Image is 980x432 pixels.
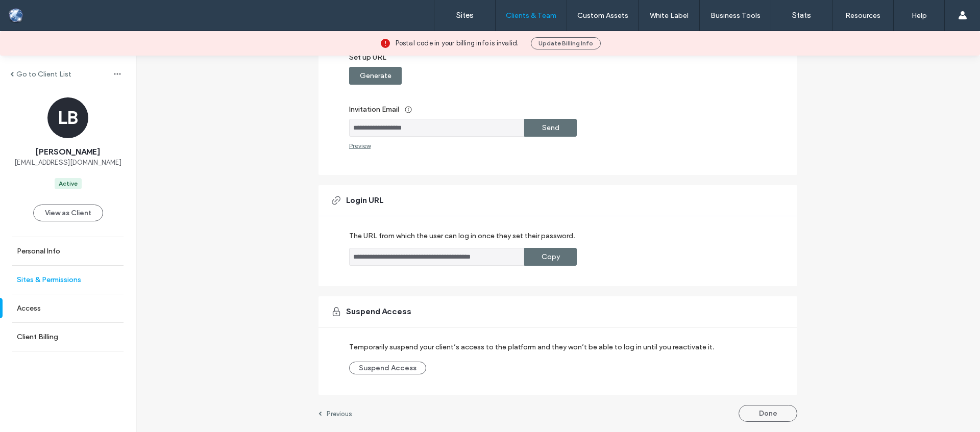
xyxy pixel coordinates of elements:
label: Client Billing [17,333,58,341]
button: View as Client [33,205,103,221]
label: Copy [542,247,560,266]
button: Suspend Access [349,362,426,374]
label: Set up URL [349,53,753,67]
label: Send [542,118,559,137]
label: Sites [456,11,474,20]
span: [EMAIL_ADDRESS][DOMAIN_NAME] [14,158,121,168]
label: Stats [792,11,811,20]
span: Postal code in your billing info is invalid. [396,38,519,48]
span: [PERSON_NAME] [36,146,100,158]
label: Generate [360,66,391,85]
button: Done [739,405,797,422]
label: Previous [327,410,352,418]
button: Update Billing Info [531,37,601,49]
label: White Label [650,11,689,20]
div: LB [47,97,88,138]
label: Temporarily suspend your client’s access to the platform and they won’t be able to log in until y... [349,338,715,357]
label: Business Tools [710,11,761,20]
label: Help [912,11,927,20]
label: Access [17,304,41,313]
div: Preview [349,142,371,149]
a: Previous [318,410,352,418]
label: Custom Assets [577,11,628,20]
label: The URL from which the user can log in once they set their password. [349,232,575,248]
div: Active [59,179,78,188]
label: Personal Info [17,247,60,256]
span: Help [23,7,44,16]
label: Resources [845,11,880,20]
label: Clients & Team [506,11,556,20]
label: Invitation Email [349,100,753,119]
span: Login URL [346,195,383,206]
label: Go to Client List [16,70,71,79]
span: Suspend Access [346,306,411,317]
label: Sites & Permissions [17,275,81,284]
